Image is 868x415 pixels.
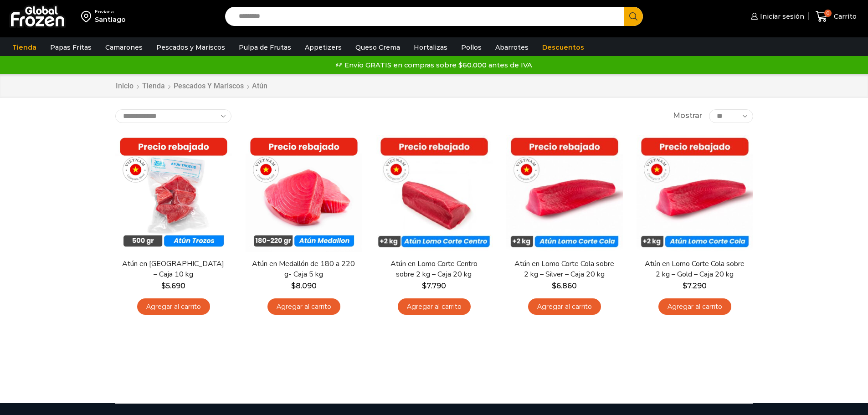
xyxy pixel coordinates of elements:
bdi: 6.860 [552,282,577,290]
a: 0 Carrito [813,6,859,27]
a: Tienda [8,39,41,56]
span: $ [683,282,687,290]
span: $ [422,282,426,290]
bdi: 8.090 [291,282,317,290]
a: Agregar al carrito: “Atún en Trozos - Caja 10 kg” [137,298,210,315]
a: Tienda [142,81,165,92]
a: Atún en Medallón de 180 a 220 g- Caja 5 kg [251,259,356,280]
span: Mostrar [673,111,702,121]
a: Atún en Lomo Corte Centro sobre 2 kg – Caja 20 kg [381,259,486,280]
a: Atún en Lomo Corte Cola sobre 2 kg – Silver – Caja 20 kg [512,259,616,280]
span: $ [552,282,556,290]
img: address-field-icon.svg [81,9,95,24]
a: Agregar al carrito: “Atún en Lomo Corte Centro sobre 2 kg - Caja 20 kg” [398,298,471,315]
bdi: 7.790 [422,282,446,290]
a: Hortalizas [409,39,452,56]
select: Pedido de la tienda [115,109,231,123]
bdi: 7.290 [683,282,707,290]
a: Iniciar sesión [749,7,804,26]
bdi: 5.690 [161,282,185,290]
a: Pollos [457,39,486,56]
button: Search button [624,7,643,26]
a: Camarones [101,39,147,56]
span: $ [161,282,166,290]
nav: Breadcrumb [115,81,267,92]
a: Pescados y Mariscos [173,81,244,92]
span: Carrito [832,12,857,21]
span: Iniciar sesión [758,12,804,21]
a: Agregar al carrito: “Atún en Medallón de 180 a 220 g- Caja 5 kg” [267,298,340,315]
a: Atún en [GEOGRAPHIC_DATA] – Caja 10 kg [121,259,226,280]
div: Enviar a [95,9,126,15]
a: Queso Crema [351,39,405,56]
a: Descuentos [538,39,589,56]
a: Inicio [115,81,134,92]
a: Appetizers [300,39,346,56]
a: Papas Fritas [46,39,96,56]
div: Santiago [95,15,126,24]
a: Abarrotes [491,39,533,56]
h1: Atún [252,82,267,90]
a: Agregar al carrito: “Atún en Lomo Corte Cola sobre 2 kg - Silver - Caja 20 kg” [528,298,601,315]
span: $ [291,282,296,290]
a: Agregar al carrito: “Atún en Lomo Corte Cola sobre 2 kg - Gold – Caja 20 kg” [658,298,731,315]
a: Pescados y Mariscos [152,39,230,56]
span: 0 [824,10,832,17]
a: Atún en Lomo Corte Cola sobre 2 kg – Gold – Caja 20 kg [642,259,747,280]
a: Pulpa de Frutas [234,39,296,56]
